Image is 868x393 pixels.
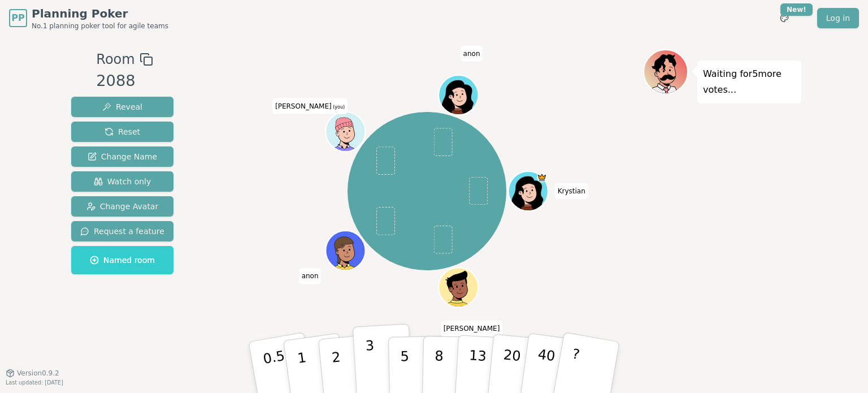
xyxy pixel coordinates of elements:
[71,246,173,274] button: Named room
[6,369,59,378] button: Version0.9.2
[105,126,140,137] span: Reset
[9,6,168,31] a: PPPlanning PokerNo.1 planning poker tool for agile teams
[461,46,483,62] span: Click to change your name
[441,321,503,336] span: Click to change your name
[86,201,159,212] span: Change Avatar
[537,172,547,183] span: Krystian is the host
[88,151,157,162] span: Change Name
[780,3,813,16] div: New!
[71,221,173,241] button: Request a feature
[71,196,173,217] button: Change Avatar
[71,171,173,192] button: Watch only
[332,104,345,109] span: (you)
[17,369,59,378] span: Version 0.9.2
[96,70,153,93] div: 2088
[817,8,859,28] a: Log in
[71,97,173,117] button: Reveal
[703,66,796,98] p: Waiting for 5 more votes...
[32,6,168,21] span: Planning Poker
[11,11,24,25] span: PP
[327,113,364,150] button: Click to change your avatar
[71,122,173,142] button: Reset
[80,226,164,237] span: Request a feature
[272,98,348,114] span: Click to change your name
[96,49,134,70] span: Room
[71,146,173,167] button: Change Name
[6,379,63,386] span: Last updated: [DATE]
[774,8,795,28] button: New!
[299,268,322,284] span: Click to change your name
[94,176,151,187] span: Watch only
[32,21,168,31] span: No.1 planning poker tool for agile teams
[90,254,155,266] span: Named room
[102,101,142,113] span: Reveal
[555,183,588,199] span: Click to change your name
